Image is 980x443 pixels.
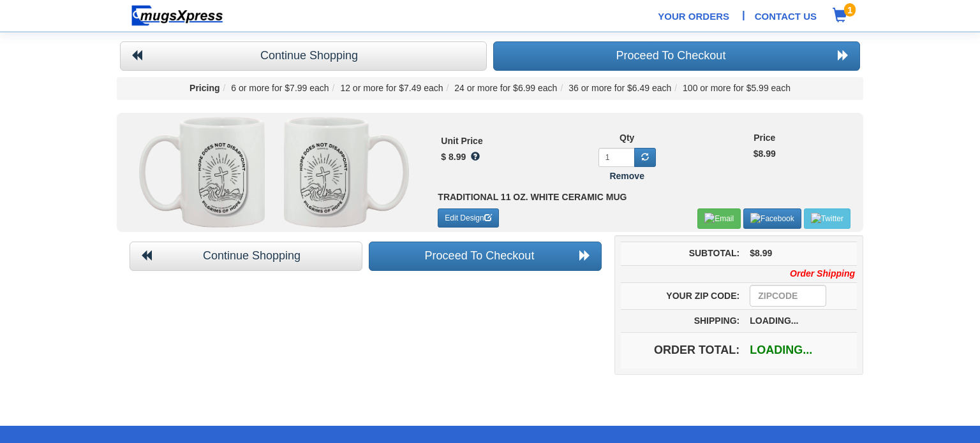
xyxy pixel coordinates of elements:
[188,128,258,222] img: 4248R.png
[742,8,745,23] span: |
[189,83,219,93] b: Pricing
[609,171,644,181] b: Remove
[658,10,729,23] a: Your Orders
[634,148,656,167] a: Update Qty
[438,192,850,202] h5: Traditional 11 oz. White Ceramic Mug
[620,132,634,145] label: Qty
[369,242,602,271] a: Proceed To Checkout
[120,41,487,71] a: Continue Shopping
[626,249,739,258] h5: Subtotal:
[131,4,224,27] img: mugsexpress logo
[808,210,847,228] img: Twitter
[754,149,776,159] b: $8.99
[750,249,852,258] h5: $8.99
[790,268,855,280] i: Order Shipping
[754,132,775,145] label: Price
[438,208,498,228] a: Edit Design
[126,10,228,20] a: Home
[220,82,329,95] li: 6 or more for $7.99 each
[671,82,791,95] li: 100 or more for $5.99 each
[626,316,739,326] h5: Shipping:
[750,344,852,357] h4: loading...
[626,291,739,301] h5: Your Zip Code:
[844,3,856,17] span: 1
[626,344,739,357] h4: Order Total:
[284,116,410,229] img: Awhite.gif
[441,152,466,162] b: $ 8.99
[130,242,362,271] a: Continue Shopping
[750,285,826,307] input: ZipCode
[750,316,852,326] h5: loading...
[441,135,482,148] label: Unit Price
[139,116,265,229] img: AwhiteR.gif
[701,210,737,228] img: Email
[747,210,798,228] img: Facebook
[755,10,817,23] a: Contact Us
[493,41,860,71] a: Proceed To Checkout
[290,128,360,222] img: 4248.png
[557,82,671,95] li: 36 or more for $6.49 each
[443,82,558,95] li: 24 or more for $6.99 each
[609,170,644,183] a: Remove
[329,82,443,95] li: 12 or more for $7.49 each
